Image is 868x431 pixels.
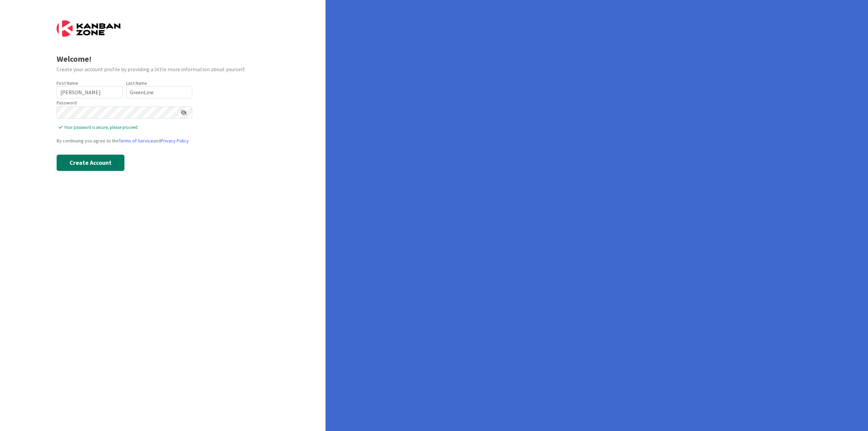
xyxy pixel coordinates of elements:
label: First Name [57,80,78,86]
a: Terms of Service [119,138,153,144]
label: Password [57,99,77,106]
div: Welcome! [57,53,269,65]
div: By continuing you agree to the and [57,137,269,144]
label: Last Name [126,80,147,86]
span: Your password is secure, please proceed. [59,124,192,131]
button: Create Account [57,155,124,171]
div: Create your account profile by providing a little more information about yourself. [57,65,269,73]
img: Kanban Zone [57,20,120,37]
a: Privacy Policy [161,138,189,144]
